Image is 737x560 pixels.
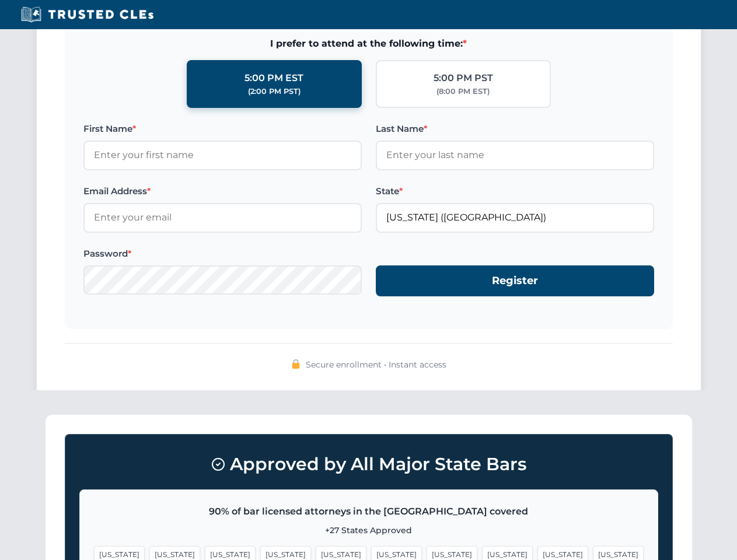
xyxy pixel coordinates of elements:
[376,184,654,198] label: State
[248,86,301,97] div: (2:00 PM PST)
[376,141,654,170] input: Enter your last name
[376,265,654,296] button: Register
[291,359,301,369] img: 🔒
[83,141,362,170] input: Enter your first name
[83,122,362,136] label: First Name
[306,358,446,371] span: Secure enrollment • Instant access
[18,6,157,23] img: Trusted CLEs
[79,449,658,480] h3: Approved by All Major State Bars
[83,36,654,51] span: I prefer to attend at the following time:
[436,86,490,97] div: (8:00 PM EST)
[376,122,654,136] label: Last Name
[244,71,303,86] div: 5:00 PM EST
[83,203,362,232] input: Enter your email
[83,247,362,261] label: Password
[434,71,493,86] div: 5:00 PM PST
[83,184,362,198] label: Email Address
[376,203,654,232] input: Florida (FL)
[94,504,644,519] p: 90% of bar licensed attorneys in the [GEOGRAPHIC_DATA] covered
[94,524,644,537] p: +27 States Approved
